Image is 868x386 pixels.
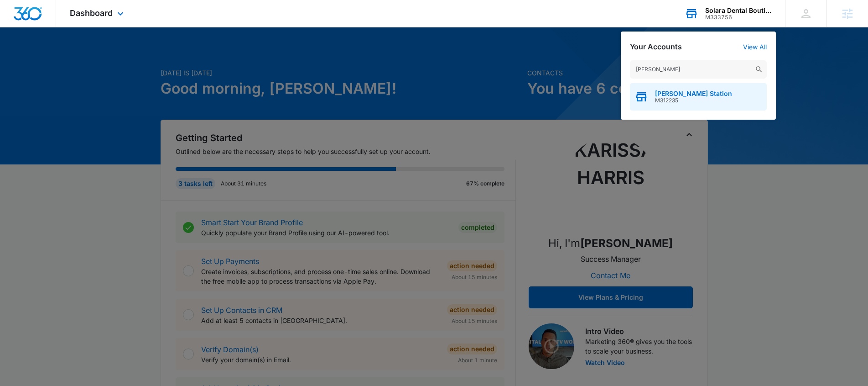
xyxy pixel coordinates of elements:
h2: Your Accounts [630,42,682,51]
div: account id [705,14,772,21]
span: [PERSON_NAME] Station [655,90,732,97]
span: Dashboard [70,8,113,18]
button: [PERSON_NAME] StationM312235 [630,83,767,111]
span: M312235 [655,97,732,104]
input: Search Accounts [630,60,767,79]
div: account name [705,7,772,14]
a: View All [743,43,767,51]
